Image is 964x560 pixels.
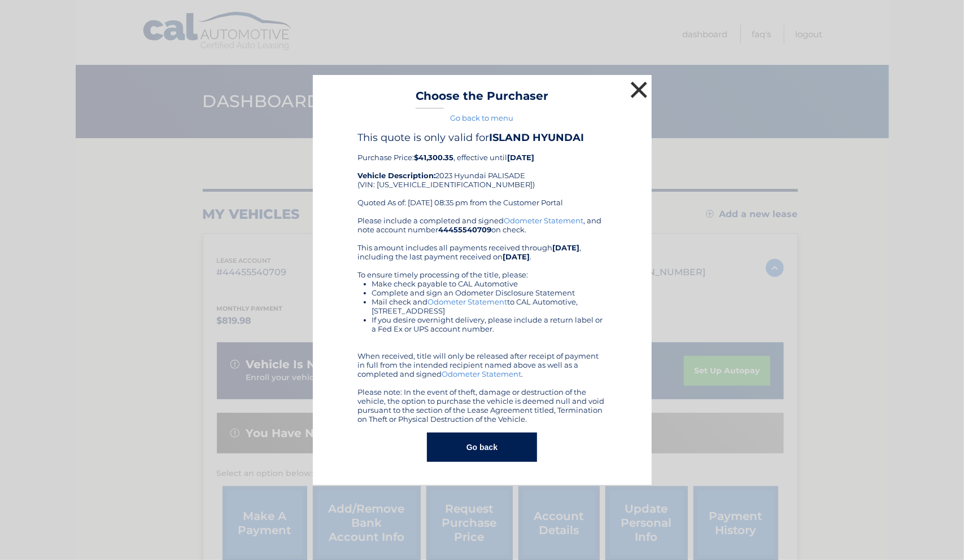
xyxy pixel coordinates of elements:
li: Make check payable to CAL Automotive [372,279,607,288]
li: Complete and sign an Odometer Disclosure Statement [372,288,607,297]
b: [DATE] [503,252,530,261]
div: Please include a completed and signed , and note account number on check. This amount includes al... [358,216,607,424]
b: ISLAND HYUNDAI [490,131,584,144]
button: × [628,78,651,101]
strong: Vehicle Description: [358,171,436,180]
a: Odometer Statement [428,297,508,306]
b: [DATE] [553,243,580,252]
button: Go back [427,433,537,462]
li: Mail check and to CAL Automotive, [STREET_ADDRESS] [372,297,607,315]
h3: Choose the Purchaser [416,89,548,109]
li: If you desire overnight delivery, please include a return label or a Fed Ex or UPS account number. [372,315,607,333]
a: Go back to menu [451,113,514,122]
h4: This quote is only valid for [358,131,607,144]
b: 44455540709 [439,225,492,234]
div: Purchase Price: , effective until 2023 Hyundai PALISADE (VIN: [US_VEHICLE_IDENTIFICATION_NUMBER])... [358,131,607,216]
b: $41,300.35 [415,153,454,162]
a: Odometer Statement [442,369,522,378]
b: [DATE] [508,153,535,162]
a: Odometer Statement [504,216,584,225]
